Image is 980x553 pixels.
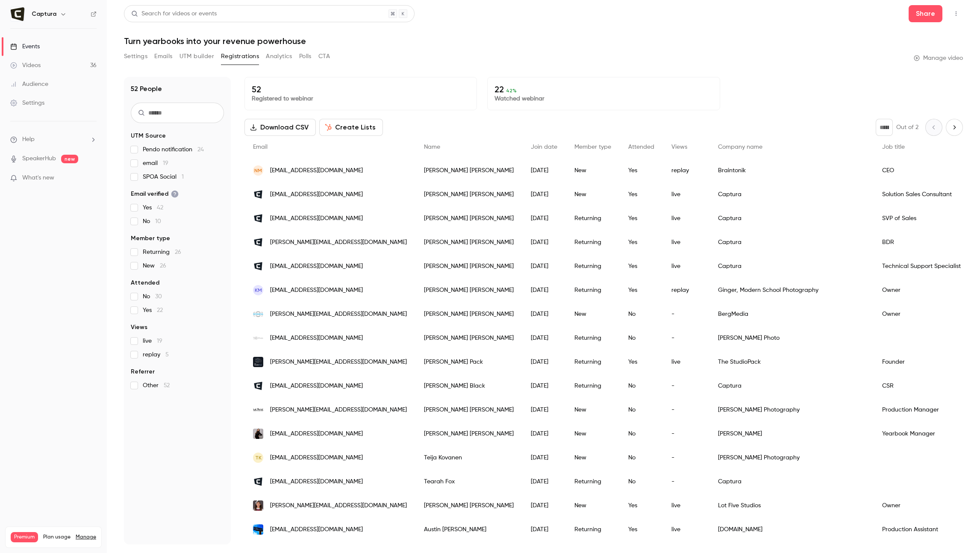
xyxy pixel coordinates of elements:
div: Yes [620,182,663,206]
img: cheekwoodstudio.com [253,524,263,535]
div: live [663,350,709,374]
div: live [663,518,709,541]
img: zunophoto.com [253,333,263,343]
span: replay [143,350,169,359]
span: 10 [155,218,161,224]
div: [PERSON_NAME] Photo [709,326,874,350]
span: Premium [11,532,38,542]
div: live [663,206,709,230]
div: [PERSON_NAME] [PERSON_NAME] [415,254,522,278]
button: UTM builder [180,50,214,63]
div: Audience [10,80,48,88]
div: [DATE] [522,446,566,470]
div: No [620,326,663,350]
div: Captura [709,374,874,398]
span: NM [254,167,262,174]
div: Yes [620,230,663,254]
img: bergmedia.ca [253,309,263,319]
div: Yes [620,278,663,302]
span: Yes [143,203,163,212]
div: live [663,494,709,518]
li: help-dropdown-opener [10,135,97,144]
div: Returning [566,230,620,254]
span: 22 [157,307,163,313]
div: Returning [566,254,620,278]
div: - [663,326,709,350]
div: [DATE] [522,494,566,518]
div: No [620,446,663,470]
span: 5 [165,352,169,358]
span: [EMAIL_ADDRESS][DOMAIN_NAME] [270,477,363,486]
div: [PERSON_NAME] Photography [709,398,874,422]
span: 1 [182,174,184,180]
span: New [143,262,166,270]
span: 42 [157,205,163,211]
p: Out of 2 [896,123,918,132]
div: [PERSON_NAME] [PERSON_NAME] [415,278,522,302]
div: [DATE] [522,398,566,422]
div: Yes [620,254,663,278]
div: Returning [566,470,620,494]
span: Plan usage [43,534,71,541]
div: - [663,302,709,326]
span: 52 [164,382,170,388]
section: facet-groups [131,132,224,390]
span: [EMAIL_ADDRESS][DOMAIN_NAME] [270,453,363,462]
div: Returning [566,206,620,230]
div: Returning [566,518,620,541]
div: New [566,446,620,470]
div: [PERSON_NAME] [PERSON_NAME] [415,398,522,422]
div: [DATE] [522,278,566,302]
div: Captura [709,206,874,230]
div: Yes [620,518,663,541]
span: 19 [157,338,162,344]
span: What's new [22,174,54,182]
button: Create Lists [319,119,383,136]
div: - [663,470,709,494]
div: No [620,374,663,398]
div: [DATE] [522,326,566,350]
div: Yes [620,206,663,230]
span: [EMAIL_ADDRESS][DOMAIN_NAME] [270,382,363,391]
div: Lot Five Studios [709,494,874,518]
div: [PERSON_NAME] Pack [415,350,522,374]
button: Emails [154,50,172,63]
span: Views [131,323,147,332]
div: [PERSON_NAME] [PERSON_NAME] [415,494,522,518]
img: munozphotography.com [253,405,263,415]
div: [DATE] [522,254,566,278]
div: [DATE] [522,206,566,230]
span: [EMAIL_ADDRESS][DOMAIN_NAME] [270,334,363,343]
span: [PERSON_NAME][EMAIL_ADDRESS][DOMAIN_NAME] [270,310,407,319]
img: captura.io [253,381,263,391]
div: No [620,302,663,326]
span: No [143,217,161,226]
a: Manage [76,534,96,541]
div: Returning [566,326,620,350]
p: 22 [494,84,712,94]
button: Analytics [266,50,292,63]
img: captura.io [253,189,263,200]
span: [EMAIL_ADDRESS][DOMAIN_NAME] [270,286,363,295]
span: 26 [175,249,181,255]
div: [PERSON_NAME] [PERSON_NAME] [415,422,522,446]
div: replay [663,278,709,302]
span: Member type [574,144,611,150]
span: Member type [131,234,170,243]
h6: Captura [32,10,56,18]
span: live [143,337,162,345]
div: - [663,422,709,446]
span: [PERSON_NAME][EMAIL_ADDRESS][DOMAIN_NAME] [270,238,407,247]
span: SPOA Social [143,173,184,181]
div: Events [10,42,40,51]
button: Share [909,5,942,22]
div: - [663,374,709,398]
div: Tearah Fox [415,470,522,494]
span: TK [255,454,262,462]
div: [DATE] [522,422,566,446]
div: Captura [709,254,874,278]
div: Returning [566,374,620,398]
div: New [566,398,620,422]
h1: 52 People [131,84,162,94]
div: [PERSON_NAME] [PERSON_NAME] [415,182,522,206]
